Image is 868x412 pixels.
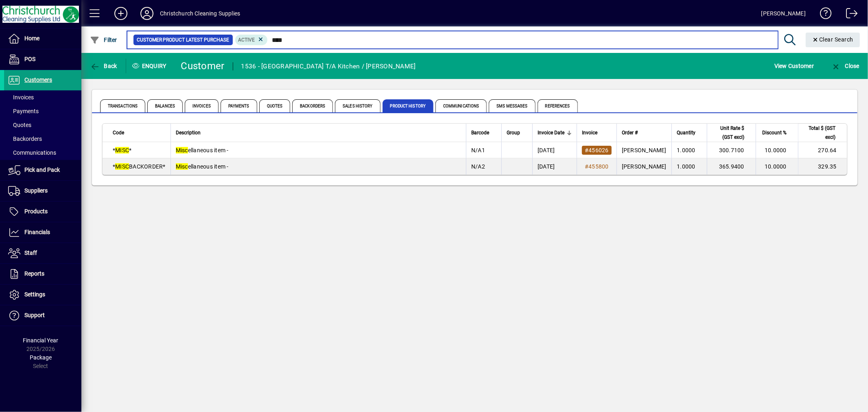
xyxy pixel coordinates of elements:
[8,136,42,142] span: Backorders
[840,2,858,28] a: Logout
[115,163,129,170] em: MISC
[181,59,225,72] div: Customer
[4,222,81,243] a: Financials
[756,142,798,158] td: 10.0000
[88,33,119,47] button: Filter
[761,128,794,137] div: Discount %
[538,128,572,137] div: Invoice Date
[4,202,81,222] a: Products
[588,163,609,170] span: 455800
[147,99,183,112] span: Balances
[24,187,48,194] span: Suppliers
[24,270,44,277] span: Reports
[4,28,81,49] a: Home
[471,128,496,137] div: Barcode
[435,99,487,112] span: Communications
[383,99,434,112] span: Product History
[762,128,787,137] span: Discount %
[4,118,81,132] a: Quotes
[588,147,609,153] span: 456026
[4,243,81,263] a: Staff
[4,90,81,104] a: Invoices
[4,49,81,70] a: POS
[831,63,859,69] span: Close
[30,354,52,361] span: Package
[712,124,752,142] div: Unit Rate $ (GST excl)
[176,128,461,137] div: Description
[8,108,39,114] span: Payments
[538,128,564,137] span: Invoice Date
[8,149,56,156] span: Communications
[100,99,145,112] span: Transactions
[24,35,39,42] span: Home
[812,36,854,43] span: Clear Search
[532,158,577,175] td: [DATE]
[538,99,578,112] span: References
[4,160,81,180] a: Pick and Pack
[772,59,816,73] button: View Customer
[335,99,380,112] span: Sales History
[712,124,744,142] span: Unit Rate $ (GST excl)
[113,128,166,137] div: Code
[115,147,129,153] em: MISC
[8,122,31,128] span: Quotes
[4,264,81,284] a: Reports
[4,285,81,305] a: Settings
[4,146,81,160] a: Communications
[88,59,119,73] button: Back
[471,128,489,137] span: Barcode
[221,99,257,112] span: Payments
[126,59,175,72] div: Enquiry
[24,56,35,62] span: POS
[241,60,416,73] div: 1536 - [GEOGRAPHIC_DATA] T/A Kitchen / [PERSON_NAME]
[617,142,671,158] td: [PERSON_NAME]
[622,128,667,137] div: Order #
[4,305,81,326] a: Support
[185,99,219,112] span: Invoices
[507,128,527,137] div: Group
[489,99,535,112] span: SMS Messages
[137,36,230,44] span: Customer Product Latest Purchase
[176,147,188,153] em: Misc
[707,142,756,158] td: 300.7100
[24,208,48,215] span: Products
[24,167,60,173] span: Pick and Pack
[259,99,291,112] span: Quotes
[761,7,806,20] div: [PERSON_NAME]
[622,128,638,137] span: Order #
[507,128,520,137] span: Group
[822,59,868,73] app-page-header-button: Close enquiry
[81,59,126,73] app-page-header-button: Back
[774,59,814,72] span: View Customer
[176,147,229,153] span: ellaneous item -
[671,158,707,175] td: 1.0000
[756,158,798,175] td: 10.0000
[160,7,240,20] div: Christchurch Cleaning Supplies
[798,142,847,158] td: 270.64
[471,163,485,170] span: N/A2
[90,63,117,69] span: Back
[806,33,860,47] button: Clear
[24,312,45,318] span: Support
[4,181,81,201] a: Suppliers
[582,146,612,155] a: #456026
[90,37,117,43] span: Filter
[24,77,52,83] span: Customers
[176,163,188,170] em: Misc
[582,128,597,137] span: Invoice
[4,104,81,118] a: Payments
[8,94,34,101] span: Invoices
[23,337,59,344] span: Financial Year
[814,2,832,28] a: Knowledge Base
[4,132,81,146] a: Backorders
[176,128,201,137] span: Description
[803,124,843,142] div: Total $ (GST excl)
[677,128,695,137] span: Quantity
[134,6,160,21] button: Profile
[707,158,756,175] td: 365.9400
[471,147,485,153] span: N/A1
[108,6,134,21] button: Add
[803,124,835,142] span: Total $ (GST excl)
[829,59,861,73] button: Close
[24,229,50,235] span: Financials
